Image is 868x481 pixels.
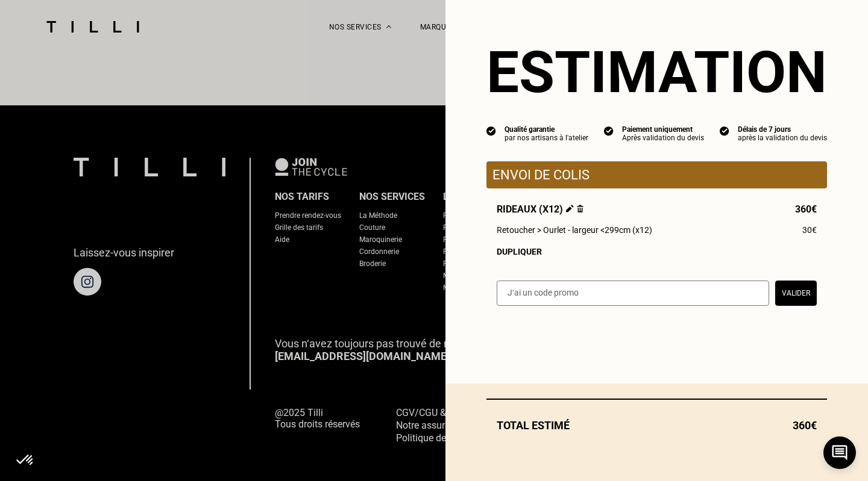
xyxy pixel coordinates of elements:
div: Paiement uniquement [622,125,704,134]
div: Qualité garantie [505,125,588,134]
span: Retoucher > Ourlet - largeur <299cm (x12) [497,225,652,235]
div: Total estimé [486,419,827,432]
img: Supprimer [577,205,583,213]
div: Délais de 7 jours [738,125,827,134]
img: icon list info [604,125,614,136]
button: Valider [775,281,817,306]
div: par nos artisans à l'atelier [505,134,588,142]
section: Estimation [486,39,827,106]
input: J‘ai un code promo [497,281,769,306]
img: icon list info [720,125,729,136]
div: après la validation du devis [738,134,827,142]
img: icon list info [486,125,496,136]
p: Envoi de colis [492,167,821,182]
span: 30€ [802,225,817,235]
span: Rideaux (x12) [497,203,583,215]
div: Après validation du devis [622,134,704,142]
img: Éditer [566,205,574,213]
div: Dupliquer [497,247,817,256]
span: 360€ [793,419,817,432]
span: 360€ [795,203,817,215]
